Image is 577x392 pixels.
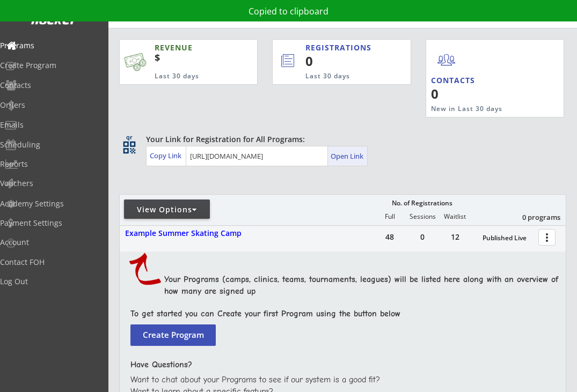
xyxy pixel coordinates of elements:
div: 48 [374,233,406,241]
div: Waitlist [439,213,471,220]
a: Open Link [331,149,364,164]
div: Your Link for Registration for All Programs: [146,134,533,145]
div: Last 30 days [155,72,215,81]
div: Open Link [331,152,364,161]
button: more_vert [538,229,556,246]
div: Your Programs (camps, clinics, teams, tournaments, leagues) will be listed here along with an ove... [164,273,558,298]
div: No. of Registrations [389,199,455,207]
div: 0 [431,85,497,103]
div: 0 [406,233,439,241]
div: CONTACTS [431,75,480,86]
div: Last 30 days [305,72,366,81]
div: Have Questions? [130,359,547,371]
div: Full [374,213,406,220]
div: Published Live [483,234,533,242]
div: To get started you can Create your first Program using the button below [130,308,547,320]
div: REVENUE [155,42,215,53]
div: REGISTRATIONS [305,42,372,53]
div: 12 [439,233,471,241]
div: Copy Link [150,151,184,160]
sup: $ [155,51,160,64]
div: Example Summer Skating Camp [125,229,293,238]
div: 0 [305,52,374,70]
button: qr_code [121,139,137,156]
div: View Options [124,204,210,215]
div: New in Last 30 days [431,105,514,114]
div: qr [122,134,135,141]
button: Create Program [130,324,216,346]
div: 0 programs [505,212,560,222]
div: Sessions [406,213,439,220]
